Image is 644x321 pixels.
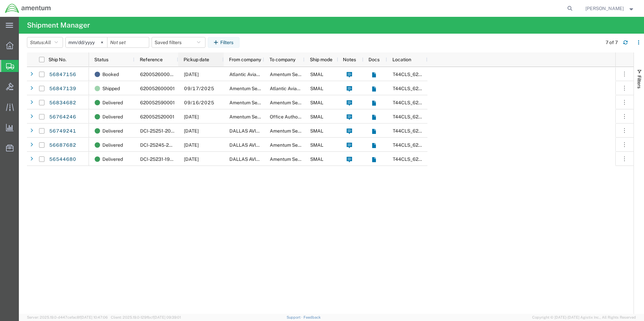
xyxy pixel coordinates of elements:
[208,37,239,48] button: Filters
[184,156,199,162] span: 08/19/2025
[393,128,475,134] span: T44CLS_6200 - NAS Pensacola
[393,86,475,91] span: T44CLS_6200 - NAS Pensacola
[310,142,323,148] span: SMAL
[184,57,209,62] span: Pickup date
[140,114,174,119] span: 620052520001
[532,315,636,320] span: Copyright © [DATE]-[DATE] Agistix Inc., All Rights Reserved
[229,100,280,105] span: Amentum Services, Inc.
[229,128,280,134] span: DALLAS AVIATION INC
[140,57,163,62] span: Reference
[184,128,199,134] span: 09/08/2025
[229,86,280,91] span: Amentum Services, Inc.
[102,124,123,138] span: Delivered
[229,156,280,162] span: DALLAS AVIATION INC
[343,57,356,62] span: Notes
[269,57,295,62] span: To company
[310,100,323,105] span: SMAL
[270,156,320,162] span: Amentum Services, Inc.
[80,315,108,319] span: [DATE] 10:47:06
[270,86,305,91] span: Atlantic Aviation
[303,315,321,319] a: Feedback
[140,142,184,148] span: DCI-25245-200240
[111,315,181,319] span: Client: 2025.19.0-129fbcf
[392,57,411,62] span: Location
[102,152,123,166] span: Delivered
[310,57,332,62] span: Ship mode
[49,154,76,165] a: 56544680
[585,4,635,12] button: [PERSON_NAME]
[310,128,323,134] span: SMAL
[27,315,108,319] span: Server: 2025.19.0-d447cefac8f
[49,57,66,62] span: Ship No.
[140,86,175,91] span: 620052600001
[45,40,51,45] span: All
[229,114,280,119] span: Amentum Services, Inc.
[49,83,76,94] a: 56847139
[393,156,475,162] span: T44CLS_6200 - NAS Pensacola
[49,126,76,137] a: 56749241
[184,114,199,119] span: 09/10/2025
[270,114,304,119] span: Office Authority
[5,3,51,13] img: logo
[270,142,320,148] span: Amentum Services, Inc.
[393,72,475,77] span: T44CLS_6200 - NAS Pensacola
[102,67,119,81] span: Booked
[49,140,76,151] a: 56687682
[184,142,199,148] span: 09/02/2025
[140,128,182,134] span: DCI-25251-200481
[66,37,107,47] input: Not set
[140,72,175,77] span: 620052600002
[310,156,323,162] span: SMAL
[102,110,123,124] span: Delivered
[140,156,182,162] span: DCI-25231-199662
[184,86,214,91] span: 09/17/2025
[229,72,264,77] span: Atlantic Aviation
[184,100,214,105] span: 09/16/2025
[94,57,108,62] span: Status
[310,72,323,77] span: SMAL
[393,142,475,148] span: T44CLS_6200 - NAS Pensacola
[152,37,205,48] button: Saved filters
[229,142,280,148] span: DALLAS AVIATION INC
[140,100,175,105] span: 620052590001
[585,5,624,12] span: Darrell Collins
[637,75,642,88] span: Filters
[606,39,618,46] div: 7 of 7
[184,72,199,77] span: 09/19/2025
[270,72,320,77] span: Amentum Services, Inc.
[107,37,149,47] input: Not set
[287,315,303,319] a: Support
[310,114,323,119] span: SMAL
[368,57,380,62] span: Docs
[229,57,261,62] span: From company
[154,315,181,319] span: [DATE] 09:39:01
[310,86,323,91] span: SMAL
[102,138,123,152] span: Delivered
[49,98,76,108] a: 56834682
[102,96,123,110] span: Delivered
[27,37,63,48] button: Status:All
[27,17,90,34] h4: Shipment Manager
[393,100,475,105] span: T44CLS_6200 - NAS Pensacola
[49,69,76,80] a: 56847156
[393,114,475,119] span: T44CLS_6200 - NAS Pensacola
[49,112,76,122] a: 56764246
[270,128,320,134] span: Amentum Services, Inc.
[270,100,320,105] span: Amentum Services, Inc.
[102,81,120,96] span: Shipped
